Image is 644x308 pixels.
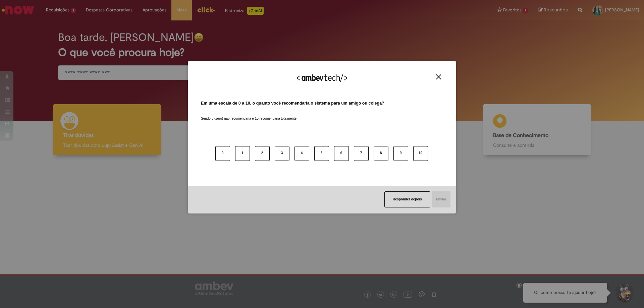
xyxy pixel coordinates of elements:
button: 1 [235,146,250,161]
button: 8 [374,146,388,161]
img: Logo Ambevtech [297,74,347,82]
button: Responder depois [384,191,430,207]
button: 0 [215,146,230,161]
button: 6 [334,146,349,161]
button: 7 [354,146,369,161]
button: 2 [255,146,270,161]
label: Sendo 0 (zero) não recomendaria e 10 recomendaria totalmente. [201,108,298,121]
img: Close [436,74,441,79]
label: Em uma escala de 0 a 10, o quanto você recomendaria o sistema para um amigo ou colega? [201,100,384,107]
button: Close [434,74,443,80]
button: 9 [393,146,408,161]
button: 10 [413,146,428,161]
button: 5 [314,146,329,161]
button: 4 [294,146,309,161]
button: 3 [275,146,289,161]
